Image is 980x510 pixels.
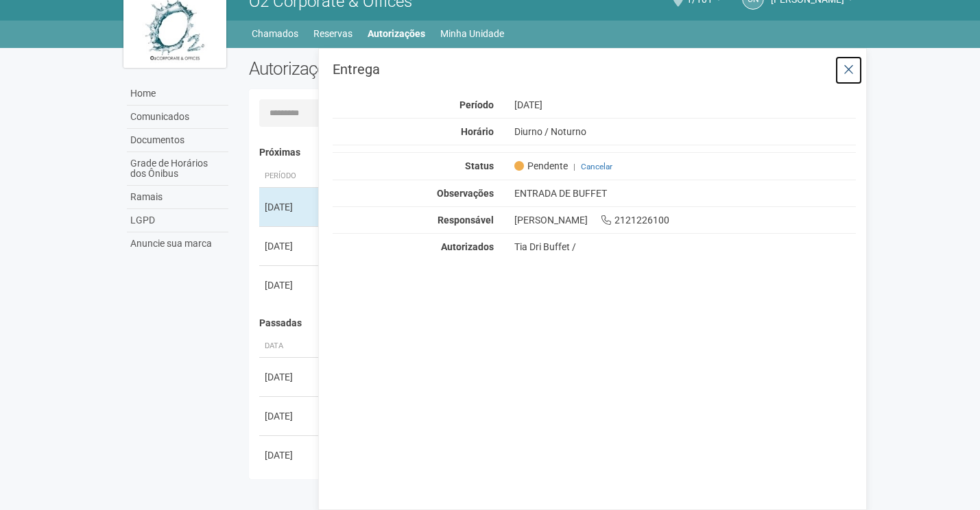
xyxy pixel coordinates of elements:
[259,335,321,358] th: Data
[265,370,315,384] div: [DATE]
[573,162,575,171] span: |
[127,186,228,209] a: Ramais
[459,99,494,110] strong: Período
[127,129,228,152] a: Documentos
[313,24,352,43] a: Reservas
[514,241,857,253] div: Tia Dri Buffet /
[259,318,847,328] h4: Passadas
[437,188,494,199] strong: Observações
[504,187,867,199] div: ENTRADA DE BUFFET
[461,126,494,137] strong: Horário
[441,241,494,252] strong: Autorizados
[127,82,228,106] a: Home
[127,152,228,186] a: Grade de Horários dos Ônibus
[265,200,315,214] div: [DATE]
[465,160,494,171] strong: Status
[259,147,847,158] h4: Próximas
[252,24,298,43] a: Chamados
[368,24,425,43] a: Autorizações
[438,215,494,226] strong: Responsável
[504,214,867,226] div: [PERSON_NAME] 2121226100
[265,448,315,462] div: [DATE]
[440,24,504,43] a: Minha Unidade
[504,99,867,111] div: [DATE]
[581,162,612,171] a: Cancelar
[249,58,542,79] h2: Autorizações
[504,125,867,138] div: Diurno / Noturno
[265,278,315,292] div: [DATE]
[265,239,315,253] div: [DATE]
[127,209,228,232] a: LGPD
[127,232,228,255] a: Anuncie sua marca
[265,409,315,423] div: [DATE]
[514,160,568,172] span: Pendente
[127,106,228,129] a: Comunicados
[259,165,321,188] th: Período
[333,62,856,76] h3: Entrega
